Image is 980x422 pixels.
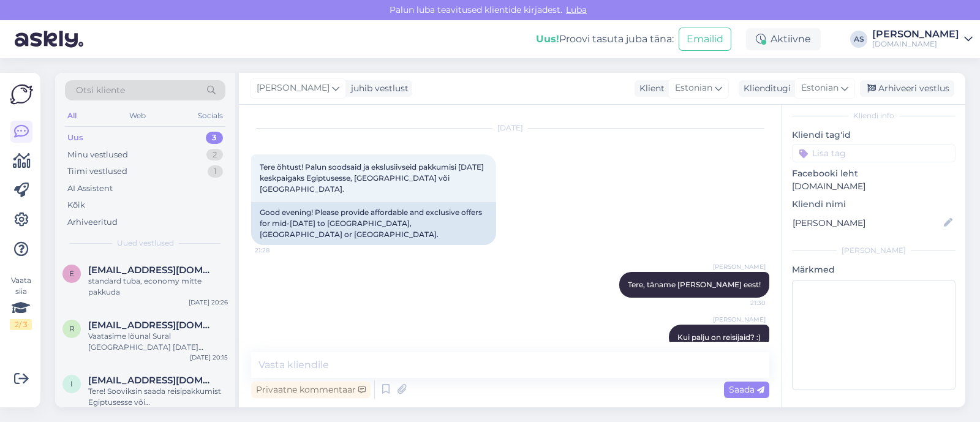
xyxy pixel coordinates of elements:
[675,81,712,95] span: Estonian
[67,149,128,161] div: Minu vestlused
[792,129,956,141] p: Kliendi tag'id
[792,263,956,276] p: Märkmed
[127,108,148,124] div: Web
[65,108,79,124] div: All
[872,29,959,39] div: [PERSON_NAME]
[792,245,956,256] div: [PERSON_NAME]
[10,275,32,330] div: Vaata siia
[251,382,371,398] div: Privaatne kommentaar
[562,4,590,15] span: Luba
[860,80,954,97] div: Arhiveeri vestlus
[88,331,228,353] div: Vaatasime lõunal Sural [GEOGRAPHIC_DATA] [DATE] väljumisega ja 7 päeva. Nüüd vaatasin et saab ain...
[117,238,174,249] span: Uued vestlused
[792,180,956,193] p: [DOMAIN_NAME]
[713,262,766,271] span: [PERSON_NAME]
[801,81,839,95] span: Estonian
[70,379,73,388] span: i
[872,29,973,49] a: [PERSON_NAME][DOMAIN_NAME]
[677,333,761,342] span: Kui palju on reisijaid? :)
[208,165,223,178] div: 1
[88,386,228,408] div: Tere! Sooviksin saada reisipakkumist Egiptusesse või [DEMOGRAPHIC_DATA]. Kuupäevad mis sobivad ol...
[635,82,665,95] div: Klient
[255,246,301,255] span: 21:28
[251,202,496,245] div: Good evening! Please provide affordable and exclusive offers for mid-[DATE] to [GEOGRAPHIC_DATA],...
[69,324,75,333] span: r
[251,122,769,134] div: [DATE]
[536,33,559,45] b: Uus!
[76,84,125,97] span: Otsi kliente
[850,31,867,48] div: AS
[628,280,761,289] span: Tere, täname [PERSON_NAME] eest!
[67,165,127,178] div: Tiimi vestlused
[88,276,228,298] div: standard tuba, economy mitte pakkuda
[206,132,223,144] div: 3
[195,108,225,124] div: Socials
[67,183,113,195] div: AI Assistent
[793,216,941,230] input: Lisa nimi
[679,28,731,51] button: Emailid
[346,82,409,95] div: juhib vestlust
[260,162,486,194] span: Tere õhtust! Palun soodsaid ja ekslusiivseid pakkumisi [DATE] keskpaigaks Egiptusesse, [GEOGRAPHI...
[67,216,118,228] div: Arhiveeritud
[792,144,956,162] input: Lisa tag
[536,32,674,47] div: Proovi tasuta juba täna:
[69,269,74,278] span: e
[739,82,791,95] div: Klienditugi
[88,320,216,331] span: raunonurklik@gmail.com
[88,265,216,276] span: ene.erk1968@gmail.com
[746,28,821,50] div: Aktiivne
[872,39,959,49] div: [DOMAIN_NAME]
[206,149,223,161] div: 2
[190,353,228,362] div: [DATE] 20:15
[67,199,85,211] div: Kõik
[10,319,32,330] div: 2 / 3
[713,315,766,324] span: [PERSON_NAME]
[189,298,228,307] div: [DATE] 20:26
[792,110,956,121] div: Kliendi info
[720,298,766,307] span: 21:30
[729,384,764,395] span: Saada
[257,81,330,95] span: [PERSON_NAME]
[67,132,83,144] div: Uus
[88,375,216,386] span: ian.karuse@gmail.com
[792,198,956,211] p: Kliendi nimi
[10,83,33,106] img: Askly Logo
[792,167,956,180] p: Facebooki leht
